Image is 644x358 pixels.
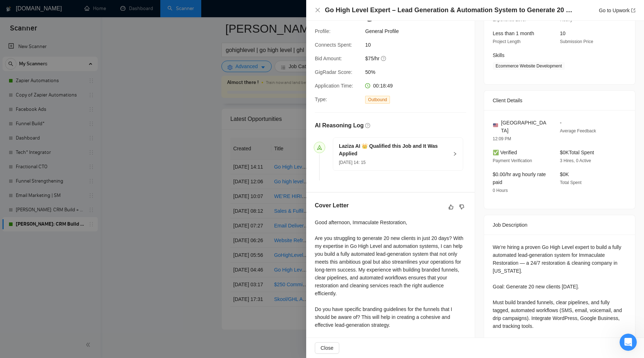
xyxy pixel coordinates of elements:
[447,203,455,211] button: like
[493,62,565,70] span: Ecommerce Website Development
[493,150,517,155] span: ✅ Verified
[560,150,594,155] span: $0K Total Spent
[317,145,322,150] span: send
[315,121,364,130] h5: AI Reasoning Log
[339,142,448,157] h5: Laziza AI 👑 Qualified this Job and It Was Applied
[493,39,520,44] span: Project Length
[373,83,393,89] span: 00:18:49
[315,201,349,210] h5: Cover Letter
[599,8,635,13] a: Go to Upworkexport
[453,152,457,156] span: right
[315,7,321,13] button: Close
[315,342,339,354] button: Close
[493,52,505,58] span: Skills
[381,56,387,61] span: question-circle
[493,123,498,128] img: 🇺🇸
[560,128,596,133] span: Average Feedback
[560,39,593,44] span: Submission Price
[315,56,342,61] span: Bid Amount:
[365,83,370,88] span: clock-circle
[325,6,573,15] h4: Go High Level Expert – Lead Generation & Automation System to Generate 20 New Clients [DATE]
[459,204,464,210] span: dislike
[365,27,473,35] span: General Profile
[493,158,532,163] span: Payment Verification
[501,119,548,135] span: [GEOGRAPHIC_DATA]
[631,8,635,13] span: export
[315,83,353,89] span: Application Time:
[560,180,581,185] span: Total Spent
[560,120,562,126] span: -
[315,28,331,34] span: Profile:
[560,30,566,36] span: 10
[493,171,546,185] span: $0.00/hr avg hourly rate paid
[365,123,370,128] span: question-circle
[448,204,454,210] span: like
[493,136,511,141] span: 12:09 PM
[315,218,466,353] div: Good afternoon, Immaculate Restoration, Are you struggling to generate 20 new clients in just 20 ...
[493,91,626,110] div: Client Details
[321,344,333,352] span: Close
[315,69,352,75] span: GigRadar Score:
[560,171,569,177] span: $0K
[365,96,390,104] span: Outbound
[365,41,473,49] span: 10
[365,55,473,62] span: $75/hr
[493,30,534,36] span: Less than 1 month
[315,42,352,48] span: Connects Spent:
[315,96,327,102] span: Type:
[493,215,626,235] div: Job Description
[493,188,508,193] span: 0 Hours
[620,334,637,351] iframe: Intercom live chat
[560,158,591,163] span: 3 Hires, 0 Active
[339,160,365,165] span: [DATE] 14: 15
[365,68,473,76] span: 50%
[315,7,321,13] span: close
[457,203,466,211] button: dislike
